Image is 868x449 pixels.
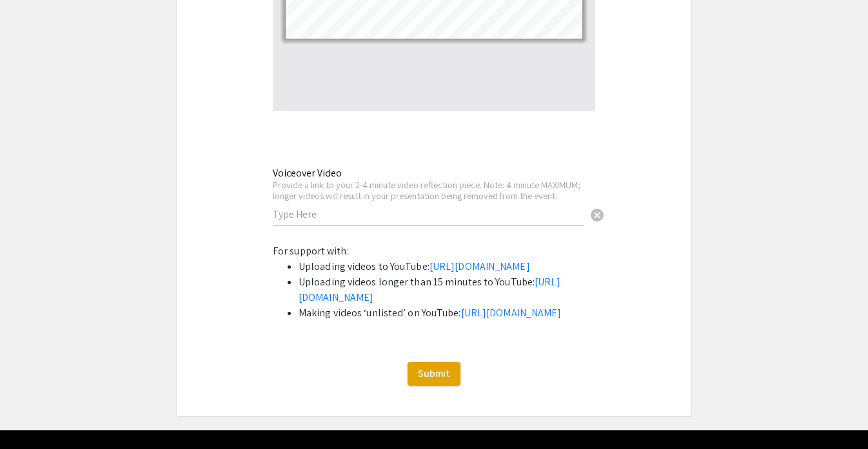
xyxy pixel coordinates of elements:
span: For support with: [273,244,349,258]
a: [URL][DOMAIN_NAME] [461,306,562,320]
button: Clear [584,202,610,227]
li: Uploading videos to YouTube: [299,259,595,274]
li: Uploading videos longer than 15 minutes to YouTube: [299,274,595,305]
iframe: Chat [10,391,55,439]
button: Submit [408,362,460,385]
a: [URL][DOMAIN_NAME] [429,260,530,273]
div: Provide a link to your 2-4 minute video reflection piece. Note: 4 minute MAXIMUM; longer videos w... [273,179,584,202]
input: Type Here [273,207,584,221]
span: Submit [418,367,450,380]
li: Making videos ‘unlisted’ on YouTube: [299,305,595,321]
span: cancel [589,207,605,223]
mat-label: Voiceover Video [273,166,342,180]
